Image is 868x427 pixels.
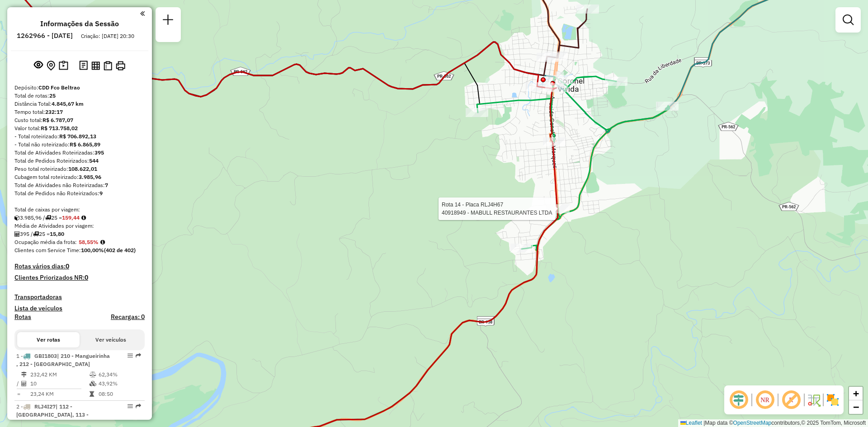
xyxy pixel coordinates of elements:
button: Imprimir Rotas [114,59,127,72]
i: Total de Atividades [21,381,27,386]
td: 08:50 [98,389,141,399]
td: 62,34% [98,370,141,379]
i: Distância Total [21,372,27,377]
h4: Rotas vários dias: [14,263,145,270]
h4: Transportadoras [14,293,145,301]
i: Total de Atividades [14,231,20,237]
span: + [853,388,859,399]
em: Opções [127,353,133,358]
div: Valor total: [14,124,145,132]
strong: 3.985,96 [79,174,101,180]
div: - Total roteirizado: [14,132,145,141]
i: % de utilização da cubagem [90,381,96,386]
strong: 4.845,67 km [52,100,84,107]
em: Opções [127,404,133,409]
a: Rotas [14,313,31,321]
img: Fluxo de ruas [807,393,821,407]
button: Exibir sessão original [32,58,45,73]
span: GBI1803 [34,352,57,359]
strong: 25 [49,92,56,99]
span: Ocupação média da frota: [14,239,77,245]
strong: 7 [105,182,108,188]
span: 1 - [16,352,110,367]
span: | [703,420,705,426]
div: 3.985,96 / 25 = [14,214,145,222]
img: Exibir/Ocultar setores [826,393,840,407]
td: 43,92% [98,379,141,388]
strong: 232:17 [45,108,63,115]
button: Painel de Sugestão [57,59,70,73]
strong: 9 [99,190,103,197]
span: 2 - [16,403,89,426]
i: Total de rotas [45,215,51,221]
h4: Clientes Priorizados NR: [14,274,145,282]
div: Total de Atividades não Roteirizadas: [14,181,145,189]
strong: 0 [85,273,88,282]
em: Rota exportada [136,353,141,358]
a: Exibir filtros [839,11,857,29]
span: Exibir rótulo [780,389,802,411]
button: Visualizar relatório de Roteirização [90,59,102,71]
span: Ocultar NR [754,389,776,411]
span: | 210 - Mangueirinha , 212 - [GEOGRAPHIC_DATA] [16,352,110,367]
em: Rota exportada [136,404,141,409]
strong: 15,80 [50,230,64,237]
strong: 58,55% [79,239,99,245]
a: Zoom in [849,387,863,400]
div: Map data © contributors,© 2025 TomTom, Microsoft [678,419,868,427]
span: RLJ4I27 [34,403,56,410]
div: - Total não roteirizado: [14,141,145,149]
i: % de utilização do peso [90,372,96,377]
a: Leaflet [680,420,702,426]
strong: R$ 6.787,07 [42,117,73,123]
span: Ocultar deslocamento [728,389,750,411]
button: Ver rotas [17,332,80,347]
td: / [16,379,21,388]
strong: 159,44 [62,214,80,221]
i: Tempo total em rota [90,391,94,397]
a: OpenStreetMap [733,420,772,426]
div: Custo total: [14,116,145,124]
div: Total de rotas: [14,92,145,100]
span: Clientes com Service Time: [14,247,81,253]
h4: Lista de veículos [14,305,145,312]
div: Total de Pedidos Roteirizados: [14,157,145,165]
strong: R$ 6.865,89 [70,141,100,148]
strong: 100,00% [81,247,104,253]
i: Cubagem total roteirizado [14,215,20,221]
td: 232,42 KM [30,370,89,379]
div: 395 / 25 = [14,230,145,238]
div: Tempo total: [14,108,145,116]
span: | 112 - [GEOGRAPHIC_DATA], 113 - Capanema [16,403,89,426]
div: Cubagem total roteirizado: [14,173,145,181]
strong: CDD Fco Beltrao [38,84,80,91]
div: Total de Atividades Roteirizadas: [14,149,145,157]
button: Visualizar Romaneio [102,59,114,72]
button: Centralizar mapa no depósito ou ponto de apoio [45,59,57,73]
strong: (402 de 402) [104,247,136,253]
strong: 544 [89,157,99,164]
div: Depósito: [14,84,145,92]
a: Zoom out [849,400,863,414]
h6: 1262966 - [DATE] [17,32,73,40]
i: Total de rotas [33,231,39,237]
div: Distância Total: [14,100,145,108]
button: Ver veículos [80,332,142,347]
td: 10 [30,379,89,388]
a: Clique aqui para minimizar o painel [140,8,145,19]
div: Total de caixas por viagem: [14,206,145,214]
div: Criação: [DATE] 20:30 [77,32,138,40]
h4: Recargas: 0 [111,313,145,321]
h4: Informações da Sessão [40,19,119,28]
td: = [16,389,21,399]
em: Média calculada utilizando a maior ocupação (%Peso ou %Cubagem) de cada rota da sessão. Rotas cro... [100,239,105,245]
strong: R$ 713.758,02 [41,125,78,131]
a: Nova sessão e pesquisa [159,11,177,31]
div: Peso total roteirizado: [14,165,145,173]
div: Média de Atividades por viagem: [14,222,145,230]
div: Total de Pedidos não Roteirizados: [14,189,145,197]
strong: R$ 706.892,13 [59,133,96,140]
i: Meta Caixas/viagem: 194,14 Diferença: -34,70 [81,215,86,221]
td: 23,24 KM [30,389,89,399]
